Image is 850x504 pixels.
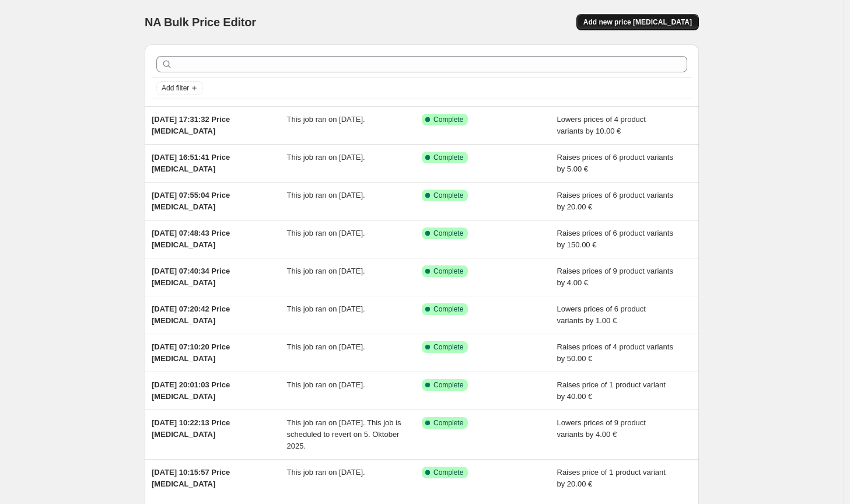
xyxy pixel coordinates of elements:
[152,380,230,401] span: [DATE] 20:01:03 Price [MEDICAL_DATA]
[287,342,365,351] span: This job ran on [DATE].
[557,191,673,211] span: Raises prices of 6 product variants by 20.00 €
[557,418,646,439] span: Lowers prices of 9 product variants by 4.00 €
[433,418,463,428] span: Complete
[433,115,463,124] span: Complete
[287,115,365,124] span: This job ran on [DATE].
[152,468,230,488] span: [DATE] 10:15:57 Price [MEDICAL_DATA]
[287,304,365,313] span: This job ran on [DATE].
[162,83,189,93] span: Add filter
[152,229,230,249] span: [DATE] 07:48:43 Price [MEDICAL_DATA]
[152,153,230,173] span: [DATE] 16:51:41 Price [MEDICAL_DATA]
[152,342,230,363] span: [DATE] 07:10:20 Price [MEDICAL_DATA]
[576,14,699,30] button: Add new price [MEDICAL_DATA]
[557,267,673,287] span: Raises prices of 9 product variants by 4.00 €
[557,115,646,135] span: Lowers prices of 4 product variants by 10.00 €
[287,468,365,477] span: This job ran on [DATE].
[433,229,463,238] span: Complete
[156,81,203,95] button: Add filter
[557,342,673,363] span: Raises prices of 4 product variants by 50.00 €
[152,115,230,135] span: [DATE] 17:31:32 Price [MEDICAL_DATA]
[557,153,673,173] span: Raises prices of 6 product variants by 5.00 €
[433,380,463,390] span: Complete
[145,16,256,29] span: NA Bulk Price Editor
[152,304,230,325] span: [DATE] 07:20:42 Price [MEDICAL_DATA]
[557,468,666,488] span: Raises price of 1 product variant by 20.00 €
[557,304,646,325] span: Lowers prices of 6 product variants by 1.00 €
[583,17,692,27] span: Add new price [MEDICAL_DATA]
[433,342,463,352] span: Complete
[287,191,365,199] span: This job ran on [DATE].
[287,418,401,450] span: This job ran on [DATE]. This job is scheduled to revert on 5. Oktober 2025.
[287,267,365,275] span: This job ran on [DATE].
[152,267,230,287] span: [DATE] 07:40:34 Price [MEDICAL_DATA]
[287,380,365,389] span: This job ran on [DATE].
[557,229,673,249] span: Raises prices of 6 product variants by 150.00 €
[433,468,463,477] span: Complete
[287,229,365,237] span: This job ran on [DATE].
[433,191,463,200] span: Complete
[287,153,365,162] span: This job ran on [DATE].
[433,153,463,162] span: Complete
[433,304,463,314] span: Complete
[433,267,463,276] span: Complete
[152,191,230,211] span: [DATE] 07:55:04 Price [MEDICAL_DATA]
[557,380,666,401] span: Raises price of 1 product variant by 40.00 €
[152,418,230,439] span: [DATE] 10:22:13 Price [MEDICAL_DATA]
